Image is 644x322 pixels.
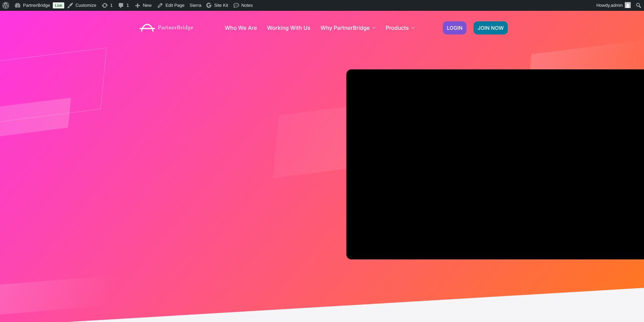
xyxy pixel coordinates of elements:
a: JOIN NOW [474,21,508,34]
span: Site Kit [214,3,228,8]
a: Working With Us [267,25,310,30]
a: Why PartnerBridge [321,25,376,30]
span: admin [611,3,623,8]
a: Who We Are [225,25,257,30]
a: Products [386,25,414,30]
span: LOGIN [447,25,462,30]
a: Live [53,2,64,8]
a: LOGIN [443,21,466,34]
span: JOIN NOW [478,25,504,30]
